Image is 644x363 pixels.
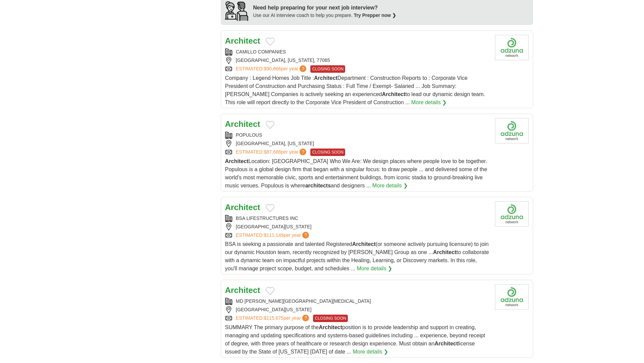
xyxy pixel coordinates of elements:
[495,201,529,227] img: Company logo
[382,91,405,97] strong: Architect
[225,140,490,147] div: [GEOGRAPHIC_DATA], [US_STATE]
[411,98,447,107] a: More details ❯
[236,65,308,73] a: ESTIMATED:$90,866per year?
[302,232,309,239] span: ?
[225,57,490,64] div: [GEOGRAPHIC_DATA], [US_STATE], 77065
[266,38,275,46] button: Add to favorite jobs
[225,306,490,313] div: [GEOGRAPHIC_DATA][US_STATE]
[300,149,306,155] span: ?
[236,315,311,322] a: ESTIMATED:$115,675per year?
[225,36,260,45] a: Architect
[225,158,248,164] strong: Architect
[253,12,397,19] div: Use our AI interview coach to help you prepare.
[434,341,458,346] strong: Architect
[264,66,281,71] span: $90,866
[225,75,485,105] span: Company : Legend Homes Job Title : Department : Construction Reports to : Corporate Vice Presiden...
[352,241,376,247] strong: Architect
[225,132,490,139] div: POPULOUS
[313,315,348,322] span: CLOSING SOON
[495,284,529,310] img: Company logo
[264,149,281,155] span: $87,688
[314,75,337,81] strong: Architect
[225,203,260,212] a: Architect
[302,315,309,321] span: ?
[433,249,456,255] strong: Architect
[225,286,260,295] a: Architect
[253,4,397,12] div: Need help preparing for your next job interview?
[495,118,529,143] img: Company logo
[225,241,489,271] span: BSA is seeking a passionate and talented Registered (or someone actively pursuing licensure) to j...
[354,13,397,18] a: Try Prepper now ❯
[264,315,283,321] span: $115,675
[357,265,392,273] a: More details ❯
[319,324,342,330] strong: Architect
[236,232,311,239] a: ESTIMATED:$111,149per year?
[495,35,529,60] img: Company logo
[225,119,260,129] a: Architect
[266,287,275,295] button: Add to favorite jobs
[266,121,275,129] button: Add to favorite jobs
[353,348,388,356] a: More details ❯
[225,158,487,188] span: Location: [GEOGRAPHIC_DATA] Who We Are: We design places where people love to be together. Populo...
[300,65,306,72] span: ?
[310,149,345,156] span: CLOSING SOON
[225,223,490,230] div: [GEOGRAPHIC_DATA][US_STATE]
[236,149,308,156] a: ESTIMATED:$87,688per year?
[372,182,408,190] a: More details ❯
[305,183,331,188] strong: architects
[225,215,490,222] div: BSA LIFESTRUCTURES INC
[266,204,275,212] button: Add to favorite jobs
[310,65,345,73] span: CLOSING SOON
[225,298,490,305] div: MD [PERSON_NAME][GEOGRAPHIC_DATA][MEDICAL_DATA]
[264,232,283,238] span: $111,149
[225,48,490,55] div: CAMILLO COMPANIES
[225,324,485,355] span: SUMMARY The primary purpose of the position is to provide leadership and support in creating, man...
